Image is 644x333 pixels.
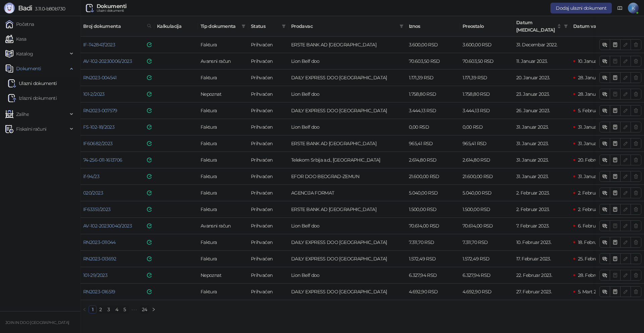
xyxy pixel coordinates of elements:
td: ERSTE BANK AD NOVI SAD [288,37,406,53]
td: Faktura [198,168,248,185]
a: 2 [97,306,104,313]
img: e-Faktura [147,75,152,80]
td: 1.572,49 RSD [406,251,460,267]
td: DAILY EXPRESS DOO BEOGRAD [288,251,406,267]
button: Dodaj ulazni dokument [550,3,612,13]
td: 2.614,80 RSD [406,152,460,168]
td: EFOR DOO BEOGRAD-ZEMUN [288,168,406,185]
span: Katalog [16,47,33,60]
li: Prethodna strana [80,305,89,314]
td: 965,41 RSD [406,135,460,152]
span: Fiskalni računi [16,122,46,136]
td: 23. Januar 2023. [514,86,571,102]
img: e-Faktura [147,191,152,195]
a: RN2023-016519 [83,289,115,295]
td: 6.327,94 RSD [460,267,514,284]
img: e-Faktura [147,289,152,294]
th: Iznos [406,16,460,37]
td: Prihvaćen [248,284,288,300]
span: Prodavac [291,23,397,30]
img: Ulazni dokumenti [8,79,16,87]
td: Faktura [198,152,248,168]
td: ERSTE BANK AD NOVI SAD [288,135,406,152]
span: 5. Mart 2023. [578,289,605,295]
td: Avansni račun [198,53,248,70]
td: 21.600,00 RSD [460,168,514,185]
td: 17. Februar 2023. [514,251,571,267]
a: IF60682/2023 [83,140,112,147]
th: Datum prometa [514,16,571,37]
td: Prihvaćen [248,37,288,53]
a: RN2023-007579 [83,108,117,114]
td: 7.311,70 RSD [406,234,460,251]
a: 74-256-011-1613706 [83,157,122,163]
a: IF-T42847/2023 [83,42,115,48]
span: 28. Januar 2023. [578,91,612,97]
td: DAILY EXPRESS DOO BEOGRAD [288,284,406,300]
td: 2. Februar 2023. [514,201,571,218]
a: AV-102-20230040/2023 [83,223,132,229]
img: e-Faktura [147,92,152,96]
span: Datum [MEDICAL_DATA] [516,19,556,34]
span: 31. Januar 2023. [578,140,610,147]
td: AGENCIJA FORMAT [288,185,406,201]
td: 3.600,00 RSD [406,37,460,53]
td: 26. Januar 2023. [514,102,571,119]
td: Lion Belf doo [288,218,406,234]
a: 4 [113,306,120,313]
img: e-Faktura [147,273,152,278]
td: 3.444,13 RSD [406,102,460,119]
span: Tip dokumenta [201,23,239,30]
td: 1.171,39 RSD [406,70,460,86]
td: 31. Januar 2023. [514,152,571,168]
span: 10. Januar 2023. [578,58,611,64]
img: e-Faktura [147,59,152,64]
td: 70.603,50 RSD [460,53,514,70]
td: Prihvaćen [248,70,288,86]
span: Status [251,23,279,30]
img: Ulazni dokumenti [86,4,94,12]
span: Dodaj ulazni dokument [556,5,606,11]
span: Broj dokumenta [83,23,144,30]
span: Zalihe [16,108,29,121]
img: e-Faktura [147,223,152,228]
li: 2 [97,305,105,314]
span: 28. Februar 2023. [578,272,614,278]
td: Lion Belf doo [288,86,406,102]
a: 24 [140,306,149,313]
span: 5. Februar 2023. [578,108,611,114]
td: 1.171,39 RSD [460,70,514,86]
img: e-Faktura [147,125,152,129]
td: Faktura [198,185,248,201]
img: e-Faktura [147,158,152,162]
td: Nepoznat [198,86,248,102]
td: 2.614,80 RSD [460,152,514,168]
span: right [152,307,156,311]
span: left [83,307,87,311]
span: filter [282,24,286,28]
td: Lion Belf doo [288,53,406,70]
td: 21.600,00 RSD [406,168,460,185]
span: ••• [129,305,140,314]
td: 1.500,00 RSD [460,201,514,218]
td: 22. Februar 2023. [514,267,571,284]
span: 20. Februar 2023. [578,157,614,163]
li: Sledeća strana [150,305,158,314]
a: 3 [105,306,112,313]
td: 3.444,13 RSD [460,102,514,119]
td: Faktura [198,284,248,300]
td: Prihvaćen [248,234,288,251]
a: Kasa [5,32,26,46]
td: Prihvaćen [248,135,288,152]
span: 25. Februar 2023. [578,256,614,262]
td: 70.614,00 RSD [406,218,460,234]
td: 70.603,50 RSD [406,53,460,70]
td: 1.758,80 RSD [460,86,514,102]
span: 2. Februar 2023. [578,190,611,196]
span: filter [398,21,405,31]
a: Ulazni dokumentiUlazni dokumenti [8,77,57,90]
th: Preostalo [460,16,514,37]
td: Faktura [198,37,248,53]
td: 70.614,00 RSD [460,218,514,234]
